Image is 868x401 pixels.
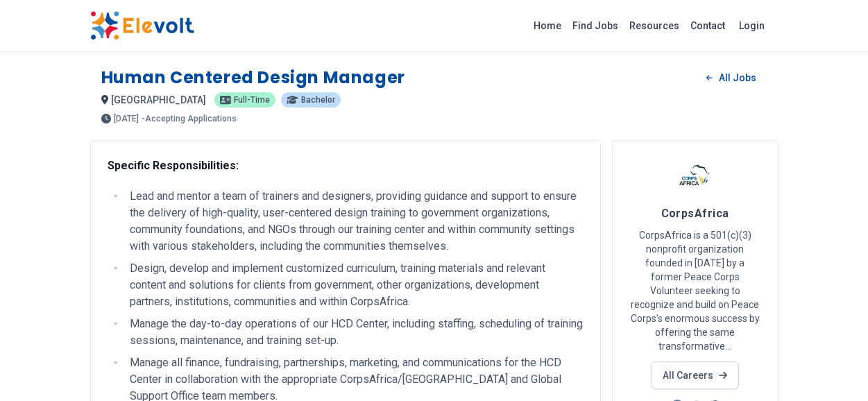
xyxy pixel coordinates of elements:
[567,15,624,37] a: Find Jobs
[629,228,761,353] p: CorpsAfrica is a 501(c)(3) nonprofit organization founded in [DATE] by a former Peace Corps Volun...
[101,67,405,89] h1: Human Centered Design Manager
[234,96,270,104] span: Full-time
[695,67,767,88] a: All Jobs
[114,114,139,123] span: [DATE]
[126,316,584,349] li: Manage the day-to-day operations of our HCD Center, including staffing, scheduling of training se...
[731,12,773,40] a: Login
[651,361,739,389] a: All Careers
[90,11,194,40] img: Elevolt
[685,15,731,37] a: Contact
[126,260,584,310] li: Design, develop and implement customized curriculum, training materials and relevant content and ...
[111,94,206,105] span: [GEOGRAPHIC_DATA]
[126,188,584,255] li: Lead and mentor a team of trainers and designers, providing guidance and support to ensure the de...
[301,96,335,104] span: Bachelor
[678,157,713,192] img: CorpsAfrica
[108,159,239,172] strong: Specific Responsibilities:
[661,207,729,220] span: CorpsAfrica
[528,15,567,37] a: Home
[142,114,237,123] p: - Accepting Applications
[624,15,685,37] a: Resources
